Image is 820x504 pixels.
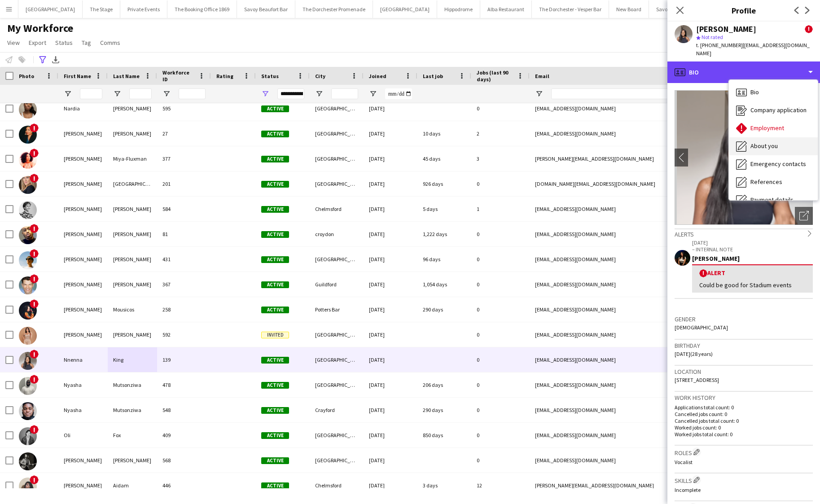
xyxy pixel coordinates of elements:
[692,246,813,253] p: – INTERNAL NOTE
[108,423,157,447] div: Fox
[417,473,471,498] div: 3 days
[364,146,417,171] div: [DATE]
[19,101,37,118] img: Nardia Ruth
[675,447,813,457] h3: Roles
[108,398,157,422] div: Mutsonziwa
[310,347,364,372] div: [GEOGRAPHIC_DATA]
[310,423,364,447] div: [GEOGRAPHIC_DATA]
[530,171,709,196] div: [DOMAIN_NAME][EMAIL_ADDRESS][DOMAIN_NAME]
[675,228,813,238] div: Alerts
[108,96,157,121] div: [PERSON_NAME]
[58,247,108,272] div: [PERSON_NAME]
[364,171,417,196] div: [DATE]
[530,272,709,297] div: [EMAIL_ADDRESS][DOMAIN_NAME]
[535,90,543,98] button: Open Filter Menu
[364,272,417,297] div: [DATE]
[729,137,818,155] div: About you
[675,368,813,376] h3: Location
[261,457,289,464] span: Active
[471,272,530,297] div: 0
[108,347,157,372] div: King
[157,398,211,422] div: 548
[675,459,693,465] span: Vocalist
[532,0,609,18] button: The Dorchester - Vesper Bar
[310,197,364,221] div: Chelmsford
[261,281,289,288] span: Active
[30,149,39,158] span: !
[30,123,39,132] span: !
[609,0,649,18] button: New Board
[30,249,39,258] span: !
[750,124,784,132] span: Employment
[364,96,417,121] div: [DATE]
[261,256,289,263] span: Active
[120,0,167,18] button: Private Events
[157,448,211,473] div: 568
[471,121,530,146] div: 2
[80,88,102,99] input: First Name Filter Input
[216,73,233,79] span: Rating
[310,146,364,171] div: [GEOGRAPHIC_DATA]
[675,342,813,350] h3: Birthday
[58,322,108,347] div: [PERSON_NAME]
[100,39,120,47] span: Comms
[7,39,20,47] span: View
[261,90,269,98] button: Open Filter Menu
[64,90,72,98] button: Open Filter Menu
[261,357,289,364] span: Active
[157,171,211,196] div: 201
[471,473,530,498] div: 12
[364,373,417,397] div: [DATE]
[729,191,818,209] div: Payment details
[369,90,377,98] button: Open Filter Menu
[530,473,709,498] div: [PERSON_NAME][EMAIL_ADDRESS][DOMAIN_NAME]
[157,96,211,121] div: 595
[480,0,532,18] button: Alba Restaurant
[30,425,39,434] span: !
[58,473,108,498] div: [PERSON_NAME]
[157,423,211,447] div: 409
[310,297,364,322] div: Potters Bar
[364,473,417,498] div: [DATE]
[261,432,289,439] span: Active
[167,0,237,18] button: The Booking Office 1869
[530,398,709,422] div: [EMAIL_ADDRESS][DOMAIN_NAME]
[19,377,37,395] img: Nyasha Mutsonziwa
[19,201,37,219] img: Nathan Lambert
[364,222,417,246] div: [DATE]
[82,39,91,47] span: Tag
[237,0,295,18] button: Savoy Beaufort Bar
[58,121,108,146] div: [PERSON_NAME]
[675,377,719,383] span: [STREET_ADDRESS]
[30,174,39,183] span: !
[129,88,152,99] input: Last Name Filter Input
[675,351,713,357] span: [DATE] (28 years)
[310,373,364,397] div: [GEOGRAPHIC_DATA]
[530,347,709,372] div: [EMAIL_ADDRESS][DOMAIN_NAME]
[30,350,39,359] span: !
[261,307,289,313] span: Active
[261,482,289,489] span: Active
[364,398,417,422] div: [DATE]
[30,475,39,484] span: !
[477,69,513,83] span: Jobs (last 90 days)
[364,448,417,473] div: [DATE]
[96,37,124,48] a: Comms
[750,196,794,204] span: Payment details
[729,119,818,137] div: Employment
[108,247,157,272] div: [PERSON_NAME]
[64,73,91,79] span: First Name
[675,315,813,323] h3: Gender
[261,332,289,338] span: Invited
[530,121,709,146] div: [EMAIL_ADDRESS][DOMAIN_NAME]
[530,448,709,473] div: [EMAIL_ADDRESS][DOMAIN_NAME]
[19,302,37,320] img: Nicola Mousicos
[30,299,39,308] span: !
[261,156,289,162] span: Active
[157,222,211,246] div: 81
[58,197,108,221] div: [PERSON_NAME]
[750,142,778,150] span: About you
[530,423,709,447] div: [EMAIL_ADDRESS][DOMAIN_NAME]
[310,322,364,347] div: [GEOGRAPHIC_DATA]
[729,101,818,119] div: Company application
